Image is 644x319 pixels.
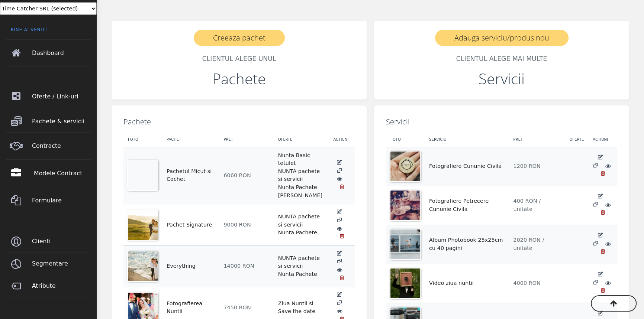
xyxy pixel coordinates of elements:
[32,43,91,64] span: Dashboard
[6,40,91,67] a: Dashboard
[386,132,425,147] th: Foto
[32,111,91,132] span: Pachete & servicii
[32,190,91,211] span: Formulare
[278,255,320,269] a: NUNTA pachete si servicii
[598,194,603,200] a: Modifica
[429,237,503,251] a: Album Photobook 25x25cm cu 40 pagini
[219,245,273,287] td: 14000 RON
[162,132,219,147] th: Pachet
[123,114,355,126] h5: Pachete
[337,209,342,215] a: Modifica
[167,300,202,315] a: Fotografierea Nuntii
[509,225,565,264] td: 2020 RON / unitate
[509,186,565,225] td: 400 RON / unitate
[212,68,266,89] strong: Pachete
[278,152,310,158] a: Nunta Basic
[6,83,91,110] a: Oferte / Link-uri
[337,300,342,306] a: Copiaza/Cloneaza
[219,147,273,204] td: 6060 RON
[600,171,606,177] a: Sterge
[194,30,285,46] a: Creeaza pachet
[167,168,212,182] a: Pachetul Micut si Cochet
[509,132,565,147] th: Pret
[278,214,320,228] a: NUNTA pachete si servicii
[167,263,196,269] a: Everything
[6,27,91,39] span: Bine ai venit!
[386,114,617,126] h5: Servicii
[219,132,273,147] th: Pret
[337,292,342,298] a: Modifica
[339,184,345,190] a: Sterge
[600,288,606,294] a: Sterge
[593,280,599,286] a: Copiaza/Cloneaza
[278,160,296,166] a: tetulet
[593,241,599,247] a: Copiaza/Cloneaza
[600,210,606,216] a: Sterge
[278,184,317,190] a: Nunta Pachete
[167,222,212,228] a: Pachet Signature
[598,311,603,317] a: Modifica
[34,163,93,184] span: Modele Contract
[588,132,617,147] th: actiuni
[339,234,345,240] a: Sterge
[479,68,525,89] strong: Servicii
[598,155,603,161] a: Modifica
[435,30,569,46] a: Adauga serviciu/produs nou
[6,160,91,187] a: Modele Contract
[329,132,355,147] th: actiuni
[600,249,606,255] a: Sterge
[509,264,565,303] td: 4000 RON
[339,275,345,281] a: Sterge
[123,54,355,64] p: CLIENTUL ALEGE UNUL
[32,136,91,156] span: Contracte
[593,163,599,169] a: Copiaza/Cloneaza
[32,231,91,252] span: Clienti
[337,218,342,224] a: Copiaza/Cloneaza
[593,202,599,208] a: Copiaza/Cloneaza
[278,192,323,198] a: [PERSON_NAME]
[425,132,509,147] th: Serviciu
[32,86,91,107] span: Oferte / Link-uri
[337,259,342,265] a: Copiaza/Cloneaza
[429,163,502,169] a: Fotografiere Cununie Civila
[278,168,320,182] a: NUNTA pachete si servicii
[337,168,342,174] a: Copiaza/Cloneaza
[337,160,342,166] a: Modifica
[6,110,91,132] a: Pachete & servicii
[6,231,91,253] a: Clienti
[386,54,617,64] p: CLIENTUL ALEGE MAI MULTE
[337,251,342,257] a: Modifica
[32,276,91,296] span: Atribute
[429,280,474,286] a: Video ziua nuntii
[598,233,603,239] a: Modifica
[219,204,273,245] td: 9000 RON
[509,147,565,186] td: 1200 RON
[6,133,91,160] a: Contracte
[278,300,316,315] a: Ziua Nuntii si Save the date
[565,132,588,147] th: Oferte
[32,253,91,274] span: Segmentare
[274,132,329,147] th: Oferte
[6,275,91,297] a: Atribute
[123,132,162,147] th: Foto
[278,230,317,235] a: Nunta Pachete
[6,253,91,275] a: Segmentare
[6,187,91,214] a: Formulare
[598,272,603,278] a: Modifica
[278,271,317,277] a: Nunta Pachete
[429,198,489,212] a: Fotografiere Petrecere Cununie Civila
